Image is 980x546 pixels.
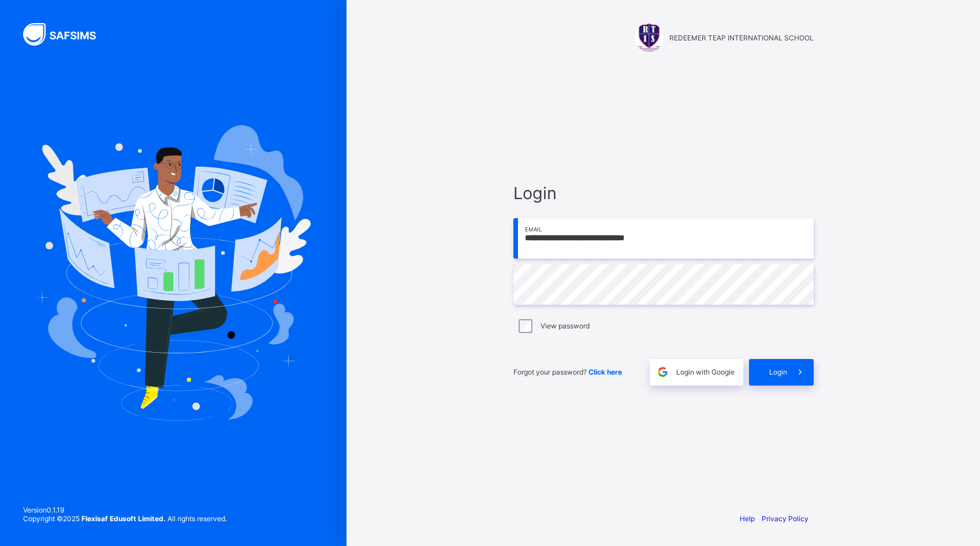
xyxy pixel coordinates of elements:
[513,183,814,203] span: Login
[588,368,622,376] a: Click here
[769,368,787,376] span: Login
[23,506,227,514] span: Version 0.1.19
[656,365,669,379] img: google.396cfc9801f0270233282035f929180a.svg
[36,125,311,421] img: Hero Image
[81,514,166,523] strong: Flexisaf Edusoft Limited.
[23,514,227,523] span: Copyright © 2025 All rights reserved.
[740,514,755,523] a: Help
[513,368,622,376] span: Forgot your password?
[541,321,590,330] label: View password
[676,368,735,376] span: Login with Google
[23,23,110,46] img: SAFSIMS Logo
[669,33,814,42] span: REDEEMER TEAP INTERNATIONAL SCHOOL
[762,514,808,523] a: Privacy Policy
